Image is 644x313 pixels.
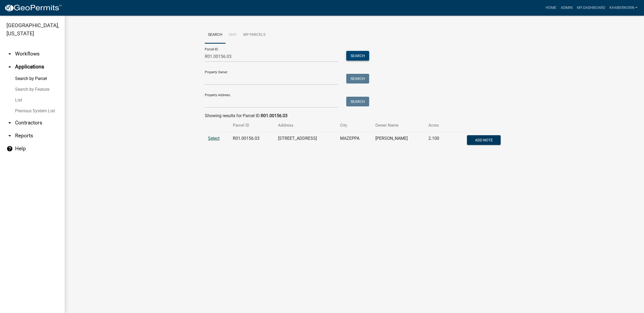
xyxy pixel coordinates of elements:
[6,64,13,70] i: arrow_drop_up
[372,132,425,150] td: [PERSON_NAME]
[230,132,275,150] td: R01.00156.03
[475,138,493,142] span: Add Note
[346,74,369,84] button: Search
[559,3,575,13] a: Admin
[543,3,559,13] a: Home
[467,135,501,145] button: Add Note
[208,136,220,141] a: Select
[607,3,640,13] a: khaberkorn
[240,26,269,44] a: My Parcels
[6,51,13,57] i: arrow_drop_down
[575,3,607,13] a: My Dashboard
[346,51,369,61] button: Search
[6,145,13,152] i: help
[337,132,372,150] td: MAZEPPA
[337,119,372,132] th: City
[205,26,226,44] a: Search
[230,119,275,132] th: Parcel ID
[372,119,425,132] th: Owner Name
[346,97,369,106] button: Search
[425,119,449,132] th: Acres
[275,132,337,150] td: [STREET_ADDRESS]
[205,113,504,119] div: Showing results for Parcel ID:
[6,120,13,126] i: arrow_drop_down
[261,113,288,118] strong: R01.00156.03
[6,133,13,139] i: arrow_drop_down
[275,119,337,132] th: Address
[425,132,449,150] td: 2.100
